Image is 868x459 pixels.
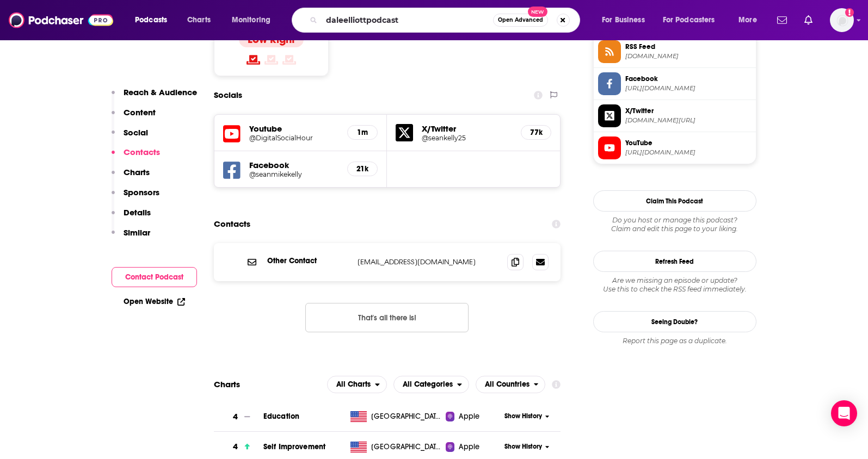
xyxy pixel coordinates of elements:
span: For Business [602,13,645,28]
button: open menu [127,11,181,29]
span: Charts [187,13,211,28]
button: Content [112,107,156,127]
span: More [738,13,757,28]
span: X/Twitter [625,106,752,116]
h2: Countries [476,376,546,393]
div: Open Intercom Messenger [831,400,857,426]
button: Open AdvancedNew [493,14,548,27]
span: Apple [459,411,479,422]
span: https://www.youtube.com/@DigitalSocialHour [625,148,752,157]
button: Refresh Feed [593,251,756,272]
p: Sponsors [124,187,159,197]
p: Reach & Audience [124,87,197,97]
button: Claim This Podcast [593,190,756,212]
span: Facebook [625,74,752,84]
button: Charts [112,167,150,187]
span: All Charts [336,381,371,388]
span: United States [371,442,442,452]
h5: Youtube [249,123,339,134]
a: Apple [446,411,501,422]
a: @seanmikekelly [249,170,339,178]
button: Show History [501,442,553,451]
button: open menu [224,11,285,29]
p: Content [124,107,156,117]
a: @seankelly25 [422,134,512,142]
a: RSS Feed[DOMAIN_NAME] [598,40,752,63]
button: open menu [731,11,771,29]
a: Facebook[URL][DOMAIN_NAME] [598,72,752,95]
a: Open Website [124,297,185,306]
span: All Countries [485,381,530,388]
h3: 4 [233,411,238,423]
div: Are we missing an episode or update? Use this to check the RSS feed immediately. [593,276,756,294]
a: X/Twitter[DOMAIN_NAME][URL] [598,104,752,127]
h2: Categories [393,376,469,393]
span: feeds.megaphone.fm [625,52,752,60]
a: Charts [180,11,217,29]
button: Contacts [112,147,160,167]
button: open menu [327,376,387,393]
button: Contact Podcast [112,267,197,287]
p: Similar [124,227,150,238]
h2: Platforms [327,376,387,393]
h3: 4 [233,441,238,453]
h2: Contacts [214,214,250,234]
a: Education [263,412,299,421]
p: Other Contact [267,256,349,265]
span: Apple [459,442,479,452]
a: @DigitalSocialHour [249,134,339,142]
div: Report this page as a duplicate. [593,337,756,345]
div: Search podcasts, credits, & more... [302,8,590,33]
button: Sponsors [112,187,159,207]
span: RSS Feed [625,42,752,52]
h5: 21k [356,164,368,173]
button: Nothing here. [305,303,469,332]
p: Details [124,207,151,218]
a: Self Improvement [263,442,325,451]
a: Show notifications dropdown [800,11,817,29]
span: Show History [504,442,542,451]
button: Show profile menu [830,8,854,32]
button: Reach & Audience [112,87,197,107]
a: [GEOGRAPHIC_DATA] [346,442,446,452]
h5: 1m [356,128,368,137]
span: Logged in as kochristina [830,8,854,32]
span: Show History [504,412,542,421]
button: Similar [112,227,150,247]
div: Claim and edit this page to your liking. [593,216,756,233]
a: [GEOGRAPHIC_DATA] [346,411,446,422]
span: Monitoring [232,13,270,28]
h5: 77k [530,128,542,137]
span: All Categories [403,381,453,388]
a: 4 [214,402,263,432]
button: open menu [594,11,658,29]
h2: Charts [214,379,240,389]
button: Details [112,207,151,227]
p: Contacts [124,147,160,157]
a: Seeing Double? [593,311,756,332]
span: New [528,7,547,17]
p: Social [124,127,148,138]
p: [EMAIL_ADDRESS][DOMAIN_NAME] [358,257,499,266]
img: Podchaser - Follow, Share and Rate Podcasts [9,10,113,30]
span: Podcasts [135,13,167,28]
span: For Podcasters [663,13,715,28]
span: https://www.facebook.com/seanmikekelly [625,84,752,92]
span: YouTube [625,138,752,148]
a: Apple [446,442,501,452]
h2: Socials [214,85,242,106]
a: YouTube[URL][DOMAIN_NAME] [598,137,752,159]
img: User Profile [830,8,854,32]
button: Social [112,127,148,147]
button: open menu [656,11,731,29]
p: Charts [124,167,150,177]
button: Show History [501,412,553,421]
svg: Add a profile image [845,8,854,17]
a: Show notifications dropdown [773,11,791,29]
